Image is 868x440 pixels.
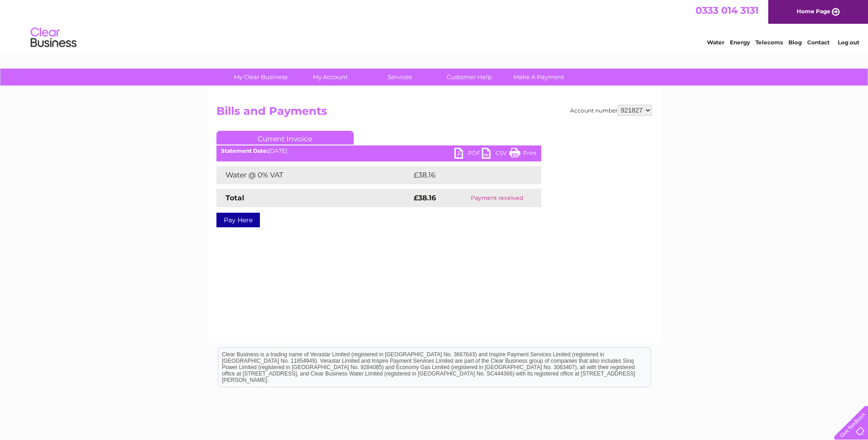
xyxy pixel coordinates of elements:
a: Telecoms [755,39,783,46]
td: Payment received [453,189,541,207]
a: Pay Here [216,213,260,227]
a: Customer Help [431,69,507,86]
a: CSV [482,148,509,161]
a: Water [707,39,724,46]
td: £38.16 [411,166,522,184]
td: Water @ 0% VAT [216,166,411,184]
div: [DATE] [216,148,541,154]
b: Statement Date: [221,147,268,154]
a: Print [509,148,537,161]
a: My Account [292,69,368,86]
a: Current Invoice [216,131,354,145]
a: 0333 014 3131 [695,5,759,16]
a: Services [362,69,437,86]
a: Make A Payment [501,69,577,86]
h2: Bills and Payments [216,105,652,122]
strong: £38.16 [414,193,436,202]
a: Log out [838,39,859,46]
strong: Total [226,193,244,202]
div: Account number [570,105,652,116]
div: Clear Business is a trading name of Verastar Limited (registered in [GEOGRAPHIC_DATA] No. 3667643... [218,5,651,44]
a: Energy [730,39,750,46]
a: My Clear Business [223,69,298,86]
a: PDF [454,148,482,161]
a: Contact [807,39,830,46]
img: logo.png [30,24,77,52]
a: Blog [788,39,802,46]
